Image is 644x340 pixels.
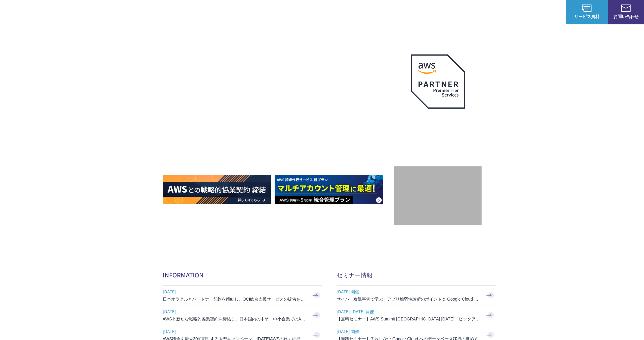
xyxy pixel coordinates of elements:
span: [DATE] 開催 [337,327,481,336]
span: NHN テコラス AWS総合支援サービス [69,6,113,18]
p: 強み [358,9,372,15]
p: ナレッジ [508,9,531,15]
a: 導入事例 [479,9,496,15]
span: [DATE] [163,327,307,336]
a: [DATE] 日本オラクルとパートナー契約を締結し、OCI総合支援サービスの提供を開始 [163,286,322,305]
h3: サイバー攻撃事例で学ぶ！アプリ脆弱性診断のポイント＆ Google Cloud セキュリティ対策 [337,296,481,302]
a: AWS総合支援サービス C-Chorus NHN テコラスAWS総合支援サービス [9,5,113,19]
span: [DATE] 開催 [337,287,481,296]
p: 業種別ソリューション [419,9,467,15]
h3: AWSと新たな戦略的協業契約を締結し、日本国内の中堅・中小企業でのAWS活用を加速 [163,316,307,322]
p: AWSの導入からコスト削減、 構成・運用の最適化からデータ活用まで 規模や業種業態を問わない マネージドサービスで [163,66,394,93]
h3: 日本オラクルとパートナー契約を締結し、OCI総合支援サービスの提供を開始 [163,296,307,302]
img: AWSとの戦略的協業契約 締結 [163,175,271,204]
h2: セミナー情報 [337,270,496,279]
h3: 【無料セミナー】AWS Summit [GEOGRAPHIC_DATA] [DATE] ピックアップセッション [337,316,481,322]
img: お問い合わせ [621,5,631,12]
h1: AWS ジャーニーの 成功を実現 [163,99,394,157]
em: AWS [431,116,445,125]
img: 契約件数 [406,175,470,219]
span: [DATE] [163,287,307,296]
h2: INFORMATION [163,270,322,279]
span: お問い合わせ [608,13,644,20]
a: [DATE] 開催 サイバー攻撃事例で学ぶ！アプリ脆弱性診断のポイント＆ Google Cloud セキュリティ対策 [337,286,496,305]
span: サービス資料 [566,13,608,20]
a: ログイン [543,9,560,15]
p: サービス [384,9,407,15]
img: AWS総合支援サービス C-Chorus サービス資料 [582,5,592,12]
span: [DATE] [163,307,307,316]
img: AWSプレミアティアサービスパートナー [411,54,465,109]
a: [DATE]-[DATE] 開催 【無料セミナー】AWS Summit [GEOGRAPHIC_DATA] [DATE] ピックアップセッション [337,305,496,325]
a: [DATE] AWSと新たな戦略的協業契約を締結し、日本国内の中堅・中小企業でのAWS活用を加速 [163,305,322,325]
span: [DATE]-[DATE] 開催 [337,307,481,316]
img: AWS請求代行サービス 統合管理プラン [275,175,383,204]
p: 最上位プレミアティア サービスパートナー [404,116,472,139]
